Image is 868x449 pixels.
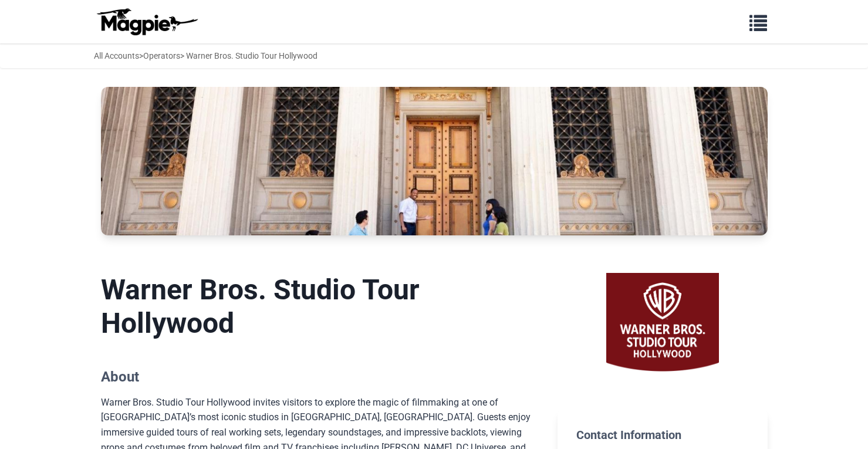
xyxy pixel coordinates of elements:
[143,51,180,60] a: Operators
[94,51,139,60] a: All Accounts
[606,273,719,372] img: Warner Bros. Studio Tour Hollywood logo
[101,369,539,386] h2: About
[576,428,748,442] h2: Contact Information
[101,273,539,340] h1: Warner Bros. Studio Tour Hollywood
[94,49,318,62] div: > > Warner Bros. Studio Tour Hollywood
[94,8,200,36] img: logo-ab69f6fb50320c5b225c76a69d11143b.png
[101,87,768,235] img: Warner Bros. Studio Tour Hollywood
